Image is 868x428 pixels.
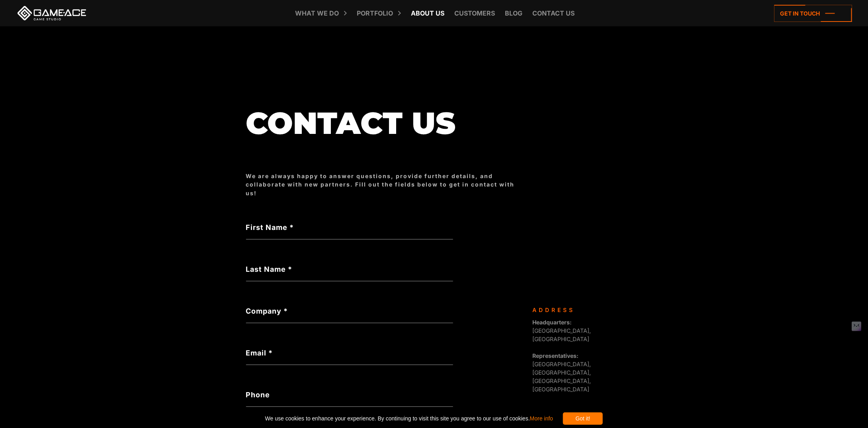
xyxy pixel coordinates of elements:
span: We use cookies to enhance your experience. By continuing to visit this site you agree to our use ... [265,412,553,425]
label: Phone [246,389,453,400]
a: More info [530,415,553,422]
label: First Name * [246,222,453,233]
a: Get in touch [774,5,852,22]
h1: Contact us [246,106,525,140]
span: [GEOGRAPHIC_DATA], [GEOGRAPHIC_DATA], [GEOGRAPHIC_DATA], [GEOGRAPHIC_DATA] [533,352,591,393]
div: Address [533,306,616,314]
label: Last Name * [246,264,453,275]
strong: Representatives: [533,352,579,359]
div: We are always happy to answer questions, provide further details, and collaborate with new partne... [246,172,525,197]
span: [GEOGRAPHIC_DATA], [GEOGRAPHIC_DATA] [533,319,591,342]
label: Email * [246,348,453,358]
label: Company * [246,306,453,316]
div: Got it! [563,412,603,425]
strong: Headquarters: [533,319,572,326]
